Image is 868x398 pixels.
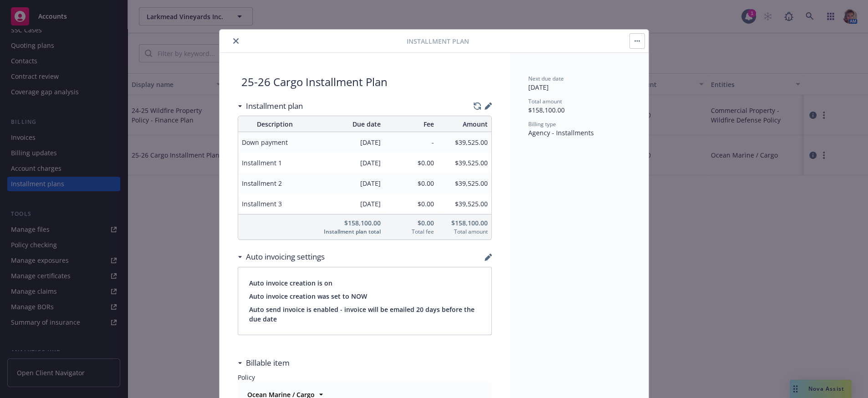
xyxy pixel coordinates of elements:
[441,228,488,236] span: Total amount
[242,199,307,209] span: Installment 3
[238,366,255,389] span: Policy
[315,138,380,147] span: [DATE]
[441,179,488,188] span: $39,525.00
[242,119,307,129] span: Description
[249,278,480,288] span: Auto invoice creation is on
[528,106,565,114] span: $158,100.00
[388,228,434,236] span: Total fee
[315,179,380,188] span: [DATE]
[441,158,488,168] span: $39,525.00
[528,128,594,137] span: Agency - Installments
[315,199,380,209] span: [DATE]
[388,119,434,129] span: Fee
[249,291,480,301] span: Auto invoice creation was set to NOW
[242,138,307,147] span: Down payment
[238,251,325,263] div: Auto invoicing settings
[388,179,434,188] span: $0.00
[246,100,303,112] h3: Installment plan
[441,119,488,129] span: Amount
[315,119,380,129] span: Due date
[315,228,380,236] span: Installment plan total
[388,218,434,228] span: $0.00
[242,179,307,188] span: Installment 2
[230,36,241,46] button: close
[238,100,303,112] div: Installment plan
[528,120,556,128] span: Billing type
[388,158,434,168] span: $0.00
[388,199,434,209] span: $0.00
[388,138,434,147] span: -
[315,218,380,228] span: $158,100.00
[315,158,380,168] span: [DATE]
[407,36,469,46] span: Installment Plan
[441,218,488,228] span: $158,100.00
[246,357,290,369] h3: Billable item
[528,83,549,92] span: [DATE]
[246,251,325,263] h3: Auto invoicing settings
[528,97,562,105] span: Total amount
[241,75,388,97] div: 25-26 Cargo Installment Plan
[238,357,290,369] div: Billable item
[441,138,488,147] span: $39,525.00
[249,305,480,324] span: Auto send invoice is enabled - invoice will be emailed 20 days before the due date
[441,199,488,209] span: $39,525.00
[242,158,307,168] span: Installment 1
[528,75,564,82] span: Next due date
